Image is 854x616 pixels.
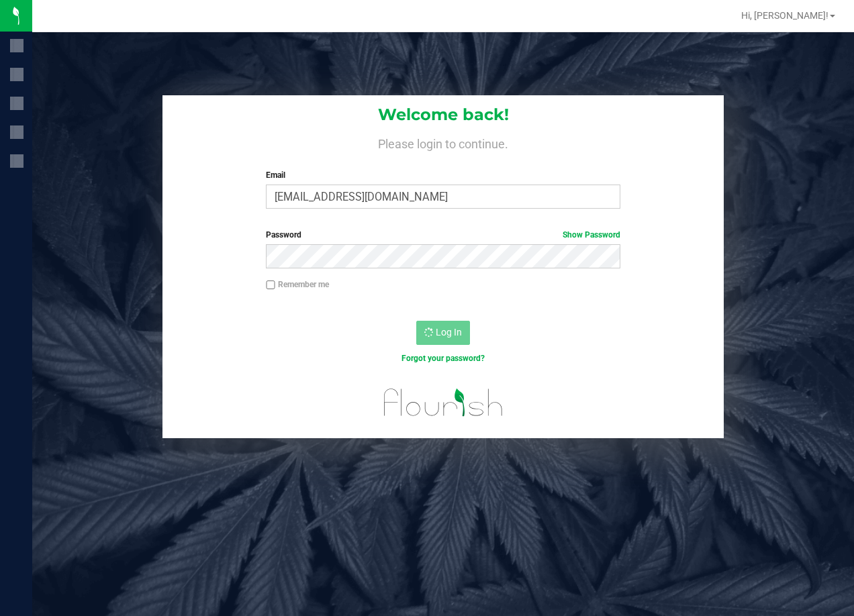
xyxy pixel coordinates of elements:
span: Password [266,230,301,240]
a: Forgot your password? [401,354,485,363]
button: Log In [416,321,470,345]
a: Show Password [563,230,620,240]
h4: Please login to continue. [162,134,724,150]
h1: Welcome back! [162,106,724,123]
label: Email [266,169,620,181]
img: flourish_logo.svg [373,378,514,427]
label: Remember me [266,278,329,291]
span: Log In [436,327,462,338]
input: Remember me [266,280,275,290]
span: Hi, [PERSON_NAME]! [741,10,828,21]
